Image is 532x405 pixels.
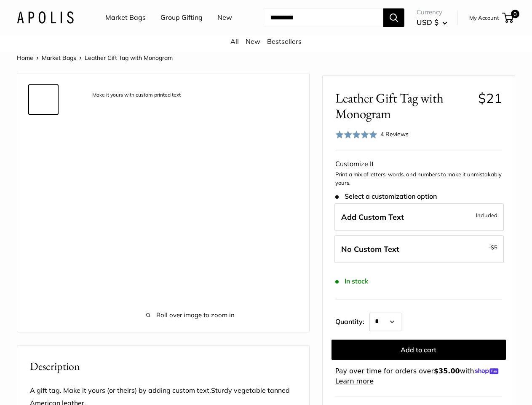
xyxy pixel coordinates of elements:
[28,253,59,283] a: description_No need for custom text? Choose this option
[217,11,232,24] a: New
[341,212,404,222] span: Add Custom Text
[383,8,404,27] button: Search
[334,235,504,263] label: Leave Blank
[335,310,369,331] label: Quantity:
[511,10,519,18] span: 0
[17,52,173,63] nav: Breadcrumb
[17,54,33,62] a: Home
[335,90,472,121] span: Leather Gift Tag with Monogram
[28,118,59,148] a: description_3mm thick, vegetable tanned American leather
[28,219,59,250] a: description_The size is 2.25" X 3.75"
[380,130,409,138] span: 4 Reviews
[160,11,203,24] a: Group Gifting
[476,210,497,220] span: Included
[42,54,76,62] a: Market Bags
[491,244,497,251] span: $5
[331,340,506,360] button: Add to cart
[28,84,59,115] a: description_Make it yours with custom printed text
[417,16,447,29] button: USD $
[417,18,438,27] span: USD $
[334,203,504,231] label: Add Custom Text
[88,89,185,101] div: Make it yours with custom printed text
[267,37,302,46] a: Bestsellers
[246,37,260,46] a: New
[469,13,499,23] a: My Account
[30,358,297,375] h2: Description
[105,11,146,24] a: Market Bags
[17,11,74,24] img: Apolis
[85,309,297,321] span: Roll over image to zoom in
[85,54,173,62] span: Leather Gift Tag with Monogram
[478,90,502,106] span: $21
[335,158,502,170] div: Customize It
[28,186,59,216] a: description_5 oz vegetable tanned American leather
[264,8,383,27] input: Search...
[335,277,369,285] span: In stock
[341,244,399,254] span: No Custom Text
[417,6,447,18] span: Currency
[335,192,437,200] span: Select a customization option
[488,242,497,252] span: -
[230,37,239,46] a: All
[503,13,513,23] a: 0
[335,170,502,187] p: Print a mix of letters, words, and numbers to make it unmistakably yours.
[28,152,59,182] a: description_Custom printed text with eco-friendly ink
